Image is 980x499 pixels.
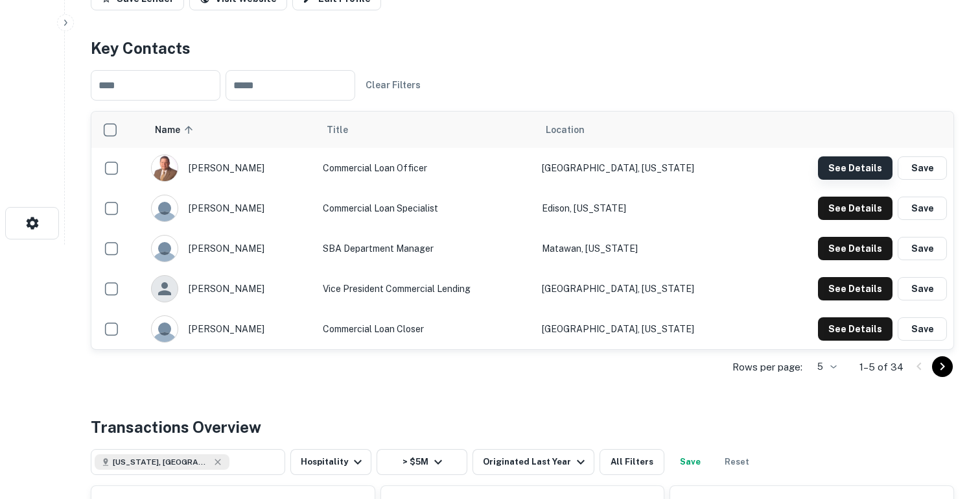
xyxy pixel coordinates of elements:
img: 9c8pery4andzj6ohjkjp54ma2 [152,195,178,221]
button: See Details [818,197,892,220]
td: [GEOGRAPHIC_DATA], [US_STATE] [535,148,760,188]
button: Clear Filters [360,73,426,97]
span: Name [155,122,197,138]
button: Save [898,237,947,260]
td: [GEOGRAPHIC_DATA], [US_STATE] [535,309,760,349]
button: Reset [716,449,758,475]
th: Location [535,112,760,148]
div: scrollable content [91,112,953,349]
button: See Details [818,277,892,300]
iframe: Chat Widget [915,354,980,416]
div: Originated Last Year [483,454,589,470]
button: See Details [818,237,892,260]
td: SBA Department Manager [316,228,535,269]
button: See Details [818,156,892,180]
button: See Details [818,317,892,341]
img: 1646778666719 [152,155,178,181]
td: [GEOGRAPHIC_DATA], [US_STATE] [535,269,760,309]
td: Commercial Loan Officer [316,148,535,188]
button: Hospitality [290,449,371,475]
button: All Filters [600,449,664,475]
button: > $5M [377,449,467,475]
img: 9c8pery4andzj6ohjkjp54ma2 [152,236,178,262]
div: [PERSON_NAME] [151,275,310,302]
button: Save [898,317,947,341]
button: Save [898,197,947,220]
span: [US_STATE], [GEOGRAPHIC_DATA] [113,456,210,468]
p: 1–5 of 34 [859,359,904,375]
button: Save your search to get updates of matches that match your search criteria. [670,449,711,475]
div: [PERSON_NAME] [151,315,310,343]
div: [PERSON_NAME] [151,235,310,262]
h4: Transactions Overview [91,415,261,439]
td: Edison, [US_STATE] [535,188,760,228]
td: Vice President Commercial Lending [316,269,535,309]
img: 9c8pery4andzj6ohjkjp54ma2 [152,316,178,342]
th: Title [316,112,535,148]
button: Save [898,277,947,300]
h4: Key Contacts [91,36,954,60]
button: Save [898,156,947,180]
td: Commercial Loan Specialist [316,188,535,228]
div: [PERSON_NAME] [151,154,310,182]
p: Rows per page: [732,359,802,375]
div: 5 [808,358,839,376]
th: Name [145,112,316,148]
td: Matawan, [US_STATE] [535,228,760,269]
div: [PERSON_NAME] [151,195,310,222]
button: Originated Last Year [472,449,594,475]
td: Commercial Loan Closer [316,309,535,349]
span: Title [327,122,365,138]
span: Location [546,122,585,138]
